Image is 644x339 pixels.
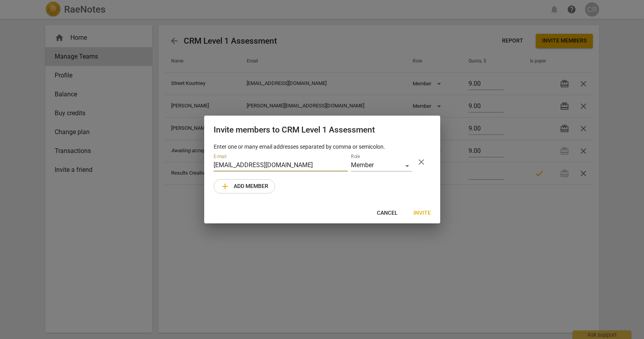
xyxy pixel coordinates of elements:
label: E-mail [214,155,227,159]
label: Role [351,155,360,159]
button: Add [214,179,275,193]
span: Cancel [377,209,398,217]
button: Invite [407,206,437,220]
span: close [417,157,426,167]
button: Cancel [371,206,404,220]
p: Enter one or many email addresses separated by comma or semicolon. [214,143,431,151]
span: Invite [413,209,431,217]
h2: Invite members to CRM Level 1 Assessment [214,125,431,135]
span: Add member [220,182,268,191]
div: Member [351,160,412,171]
span: add [220,182,230,191]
